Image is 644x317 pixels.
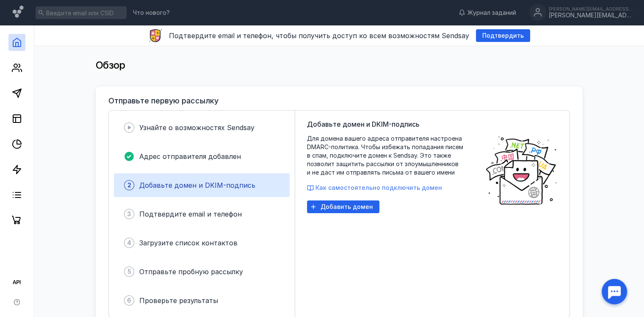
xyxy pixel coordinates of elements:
[321,203,373,211] span: Добавить домен
[127,267,131,276] span: 5
[127,210,131,218] span: 3
[454,8,520,17] a: Журнал заданий
[549,12,633,19] div: [PERSON_NAME][EMAIL_ADDRESS][DOMAIN_NAME]
[36,6,127,19] input: Введите email или CSID
[307,184,442,192] button: Как самостоятельно подключить домен
[133,10,170,16] span: Что нового?
[139,210,242,218] span: Подтвердите email и телефон
[127,296,131,305] span: 6
[169,31,469,40] span: Подтвердите email и телефон, чтобы получить доступ ко всем возможностям Sendsay
[139,181,255,189] span: Добавьте домен и DKIM-подпись
[139,296,218,305] span: Проверьте результаты
[307,119,420,129] span: Добавьте домен и DKIM-подпись
[108,97,218,105] h3: Отправьте первую рассылку
[485,134,558,206] img: poster
[139,267,243,276] span: Отправьте пробную рассылку
[549,6,633,11] div: [PERSON_NAME][EMAIL_ADDRESS][DOMAIN_NAME]
[127,181,131,189] span: 2
[307,134,476,177] span: Для домена вашего адреса отправителя настроена DMARC-политика. Чтобы избежать попадания писем в с...
[467,8,516,17] span: Журнал заданий
[129,10,174,16] a: Что нового?
[476,29,530,42] button: Подтвердить
[139,152,241,161] span: Адрес отправителя добавлен
[482,32,524,39] span: Подтвердить
[127,239,131,247] span: 4
[139,239,238,247] span: Загрузите список контактов
[139,123,254,132] span: Узнайте о возможностях Sendsay
[315,184,442,191] span: Как самостоятельно подключить домен
[307,200,379,213] button: Добавить домен
[96,59,125,71] span: Обзор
